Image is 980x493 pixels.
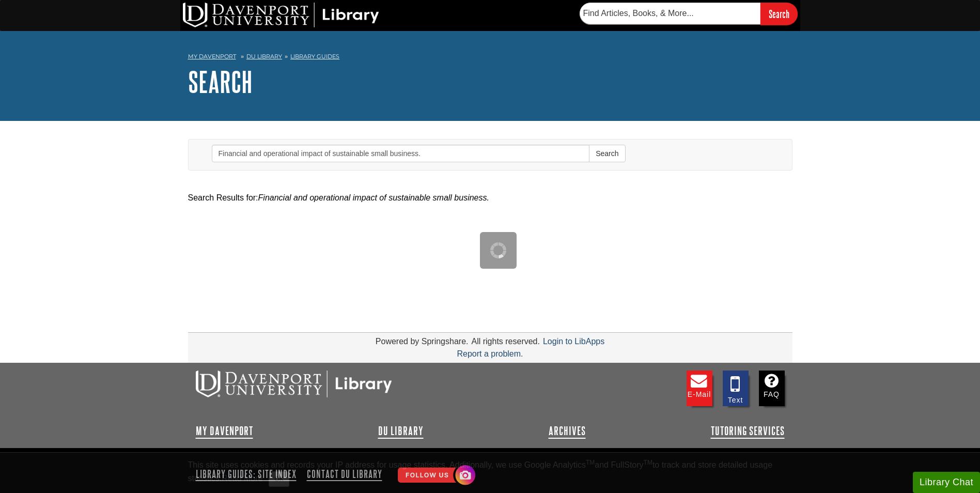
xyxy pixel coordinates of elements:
[687,371,712,406] a: E-mail
[549,425,586,437] a: Archives
[490,242,506,258] img: Working...
[457,349,523,358] a: Report a problem.
[470,337,541,346] div: All rights reserved.
[183,3,379,27] img: DU Library
[188,192,792,204] div: Search Results for:
[196,371,392,397] img: DU Libraries
[258,193,489,202] em: Financial and operational impact of sustainable small business.
[589,145,625,162] button: Search
[196,425,253,437] a: My Davenport
[723,371,749,406] a: Text
[222,474,262,483] a: Read More
[188,459,792,487] div: This site uses cookies and records your IP address for usage statistics. Additionally, we use Goo...
[188,52,236,61] a: My Davenport
[269,471,289,487] button: Close
[711,425,785,437] a: Tutoring Services
[188,66,792,97] h1: Search
[913,472,980,493] button: Library Chat
[580,3,760,24] input: Find Articles, Books, & More...
[246,53,282,60] a: DU Library
[378,425,424,437] a: DU Library
[188,50,792,66] nav: breadcrumb
[644,459,652,466] sup: TM
[543,337,604,346] a: Login to LibApps
[759,371,785,406] a: FAQ
[290,53,339,60] a: Library Guides
[580,3,798,25] form: Searches DU Library's articles, books, and more
[374,337,470,346] div: Powered by Springshare.
[212,145,590,162] input: Enter Search Words
[586,459,595,466] sup: TM
[760,3,798,25] input: Search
